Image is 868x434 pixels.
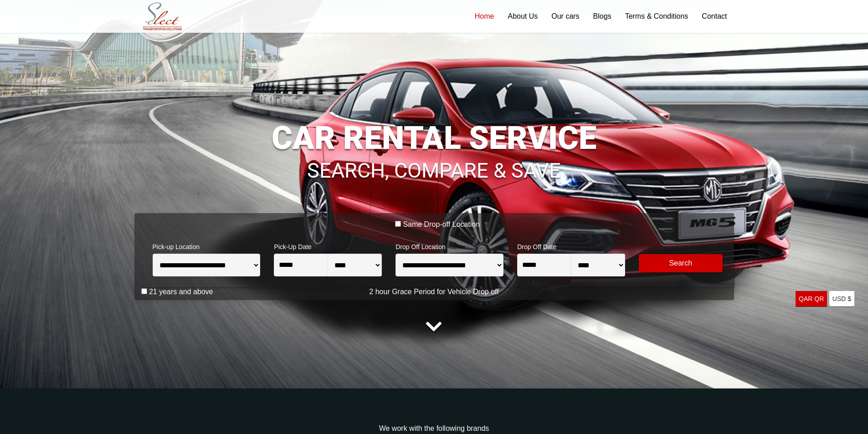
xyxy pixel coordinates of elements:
span: Pick-up Location [153,237,261,254]
a: USD $ [829,291,854,307]
label: 21 years and above [149,287,213,296]
a: QAR QR [796,291,827,307]
h1: SEARCH, COMPARE & SAVE [134,147,734,181]
img: Select Rent a Car [137,1,188,32]
label: Same Drop-off Location [403,220,480,229]
h1: CAR RENTAL SERVICE [134,122,734,154]
button: Modify Search [639,254,723,272]
p: 2 hour Grace Period for Vehicle Drop off [134,286,734,297]
span: Pick-Up Date [274,237,382,254]
p: We work with the following brands [134,423,734,434]
span: Drop Off Location [395,237,503,254]
span: Drop Off Date [517,237,625,254]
